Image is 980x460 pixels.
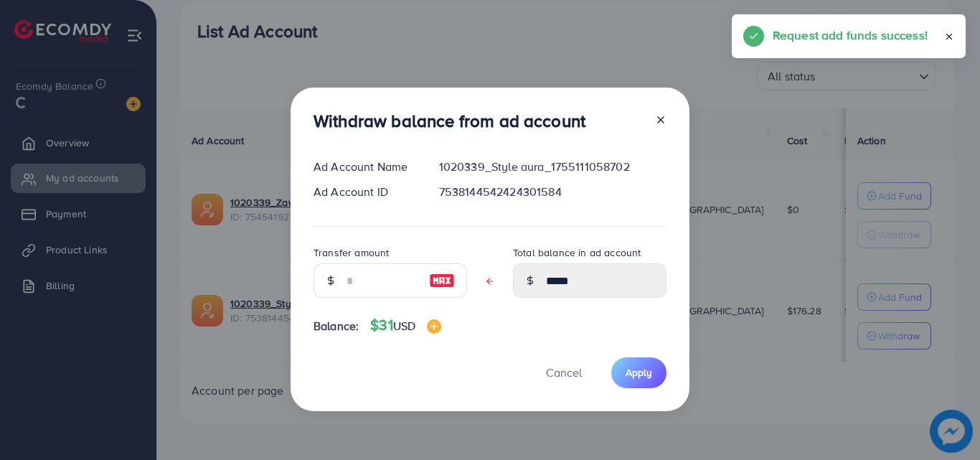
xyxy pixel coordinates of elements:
label: Total balance in ad account [513,245,641,260]
h5: Request add funds success! [773,26,928,44]
img: image [429,272,455,289]
span: USD [393,318,415,334]
span: Balance: [314,318,359,334]
h4: $31 [370,316,441,334]
div: Ad Account ID [302,184,428,200]
label: Transfer amount [314,245,389,260]
span: Apply [626,365,652,380]
div: 7538144542424301584 [428,184,678,200]
div: Ad Account Name [302,159,428,175]
button: Cancel [528,357,600,388]
button: Apply [611,357,666,388]
div: 1020339_Style aura_1755111058702 [428,159,678,175]
h3: Withdraw balance from ad account [314,111,585,131]
img: image [427,319,441,334]
span: Cancel [546,365,582,380]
